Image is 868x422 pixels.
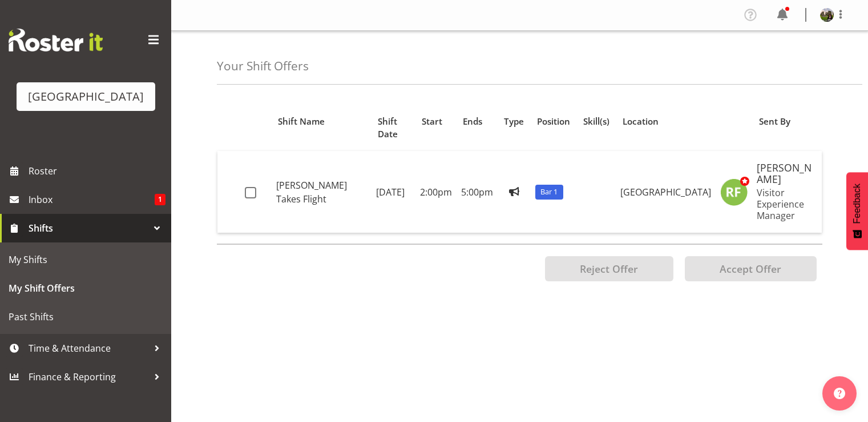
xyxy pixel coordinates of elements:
[820,8,834,22] img: valerie-donaldson30b84046e2fb4b3171eb6bf86b7ff7f4.png
[3,245,168,274] a: My Shifts
[685,256,817,281] button: Accept Offer
[217,59,309,73] h4: Your Shift Offers
[155,194,165,205] span: 1
[29,340,148,357] span: Time & Attendance
[834,388,845,399] img: help-xxl-2.png
[720,262,781,276] span: Accept Offer
[372,151,415,233] td: [DATE]
[9,308,163,325] span: Past Shifts
[616,151,716,233] td: [GEOGRAPHIC_DATA]
[580,262,638,276] span: Reject Offer
[415,151,457,233] td: 2:00pm
[28,88,144,105] div: [GEOGRAPHIC_DATA]
[29,368,148,385] span: Finance & Reporting
[852,184,862,224] span: Feedback
[3,302,168,331] a: Past Shifts
[583,115,609,128] span: Skill(s)
[757,162,813,185] h5: [PERSON_NAME]
[9,280,163,297] span: My Shift Offers
[537,115,570,128] span: Position
[623,115,659,128] span: Location
[463,115,482,128] span: Ends
[272,151,372,233] td: [PERSON_NAME] Takes Flight
[29,220,148,237] span: Shifts
[545,256,673,281] button: Reject Offer
[29,191,155,208] span: Inbox
[378,115,409,141] span: Shift Date
[9,29,103,51] img: Rosterit website logo
[540,186,558,197] span: Bar 1
[504,115,524,128] span: Type
[422,115,442,128] span: Start
[3,274,168,302] a: My Shift Offers
[720,178,748,206] img: richard-freeman9074.jpg
[9,251,163,268] span: My Shifts
[846,172,868,250] button: Feedback - Show survey
[759,115,790,128] span: Sent By
[278,115,325,128] span: Shift Name
[757,187,813,221] p: Visitor Experience Manager
[29,162,165,180] span: Roster
[457,151,498,233] td: 5:00pm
